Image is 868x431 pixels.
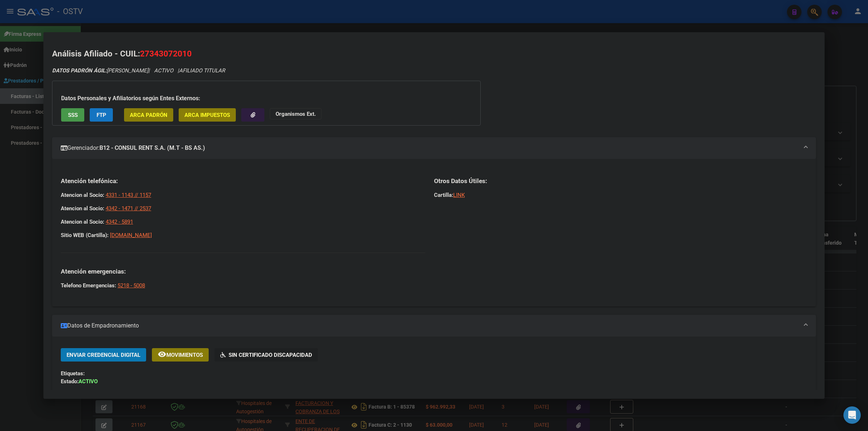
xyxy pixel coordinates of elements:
[214,348,318,362] button: Sin Certificado Discapacidad
[434,192,453,198] strong: Cartilla:
[67,352,140,358] span: Enviar Credencial Digital
[61,282,116,289] strong: Telefono Emergencias:
[61,144,799,152] mat-panel-title: Gerenciador:
[52,48,816,60] h2: Análisis Afiliado - CUIL:
[229,352,312,358] span: Sin Certificado Discapacidad
[99,144,205,152] strong: B12 - CONSUL RENT S.A. (M.T - BS AS.)
[152,348,209,362] button: Movimientos
[276,111,316,117] strong: Organismos Ext.
[52,67,107,74] strong: DATOS PADRÓN ÁGIL:
[270,108,322,119] button: Organismos Ext.
[61,205,104,212] strong: Atencion al Socio:
[78,378,98,385] strong: ACTIVO
[453,192,465,198] a: LINK
[106,192,151,198] a: 4331 - 1143 // 1157
[434,177,807,185] h3: Otros Datos Útiles:
[166,352,203,358] span: Movimientos
[61,177,425,185] h3: Atención telefónica:
[52,137,816,159] mat-expansion-panel-header: Gerenciador:B12 - CONSUL RENT S.A. (M.T - BS AS.)
[61,348,146,362] button: Enviar Credencial Digital
[158,350,166,359] mat-icon: remove_red_eye
[179,108,236,122] button: ARCA Impuestos
[140,49,192,58] span: 27343072010
[61,192,104,198] strong: Atencion al Socio:
[97,112,106,118] span: FTP
[843,406,861,424] div: Open Intercom Messenger
[61,232,109,238] strong: Sitio WEB (Cartilla):
[68,112,78,118] span: SSS
[124,108,173,122] button: ARCA Padrón
[61,108,84,122] button: SSS
[61,321,799,330] mat-panel-title: Datos de Empadronamiento
[61,219,104,225] strong: Atencion al Socio:
[52,159,816,307] div: Gerenciador:B12 - CONSUL RENT S.A. (M.T - BS AS.)
[118,282,145,289] a: 5218 - 5008
[52,67,148,74] span: [PERSON_NAME]
[179,67,225,74] span: AFILIADO TITULAR
[110,232,152,238] a: [DOMAIN_NAME]
[61,378,78,385] strong: Estado:
[61,370,85,377] strong: Etiquetas:
[130,112,167,118] span: ARCA Padrón
[90,108,113,122] button: FTP
[106,205,151,212] a: 4342 - 1471 // 2537
[52,315,816,337] mat-expansion-panel-header: Datos de Empadronamiento
[184,112,230,118] span: ARCA Impuestos
[106,219,133,225] a: 4342 - 5891
[61,267,425,275] h3: Atención emergencias:
[61,94,472,103] h3: Datos Personales y Afiliatorios según Entes Externos:
[52,67,225,74] i: | ACTIVO |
